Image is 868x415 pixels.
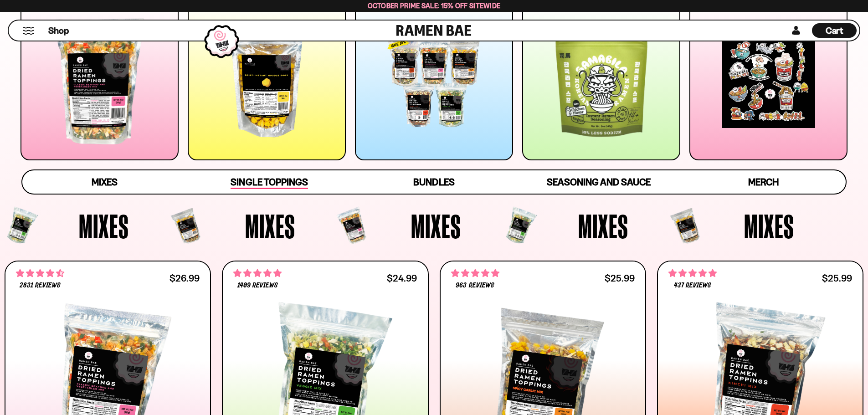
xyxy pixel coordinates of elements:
[245,209,295,243] span: Mixes
[826,25,843,36] span: Cart
[668,267,717,279] span: 4.76 stars
[16,267,64,279] span: 4.68 stars
[812,20,857,41] div: Cart
[233,267,282,279] span: 4.76 stars
[368,1,501,10] span: October Prime Sale: 15% off Sitewide
[674,282,711,289] span: 437 reviews
[352,170,516,194] a: Bundles
[413,176,454,188] span: Bundles
[411,209,461,243] span: Mixes
[822,274,852,282] div: $25.99
[92,176,118,188] span: Mixes
[451,267,499,279] span: 4.75 stars
[169,274,200,282] div: $26.99
[187,170,351,194] a: Single Toppings
[237,282,278,289] span: 1409 reviews
[547,176,650,188] span: Seasoning and Sauce
[748,176,779,188] span: Merch
[744,209,794,243] span: Mixes
[22,27,35,35] button: Mobile Menu Trigger
[79,209,129,243] span: Mixes
[22,170,187,194] a: Mixes
[605,274,635,282] div: $25.99
[681,170,846,194] a: Merch
[456,282,494,289] span: 963 reviews
[231,176,308,189] span: Single Toppings
[387,274,417,282] div: $24.99
[516,170,681,194] a: Seasoning and Sauce
[20,282,61,289] span: 2831 reviews
[578,209,628,243] span: Mixes
[48,23,69,38] a: Shop
[48,25,69,37] span: Shop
